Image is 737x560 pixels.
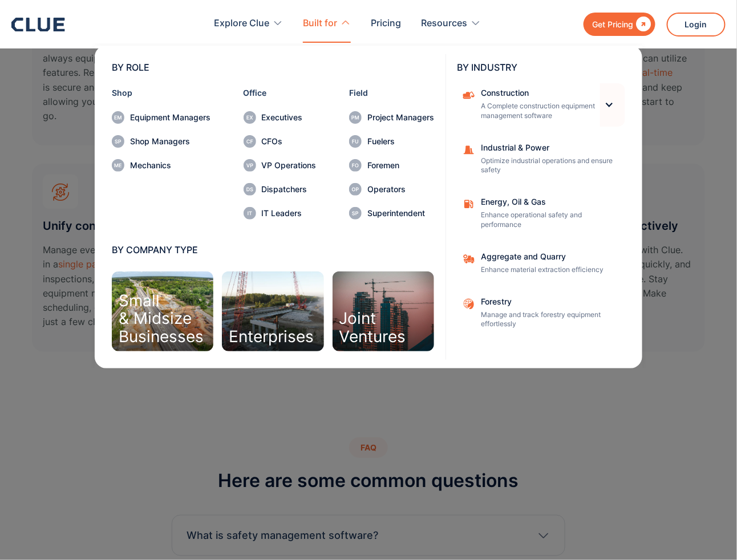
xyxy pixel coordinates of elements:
[349,111,434,124] a: Project Managers
[214,6,283,42] div: Explore Clue
[11,43,726,368] nav: Built for
[349,159,434,172] a: Foremen
[457,192,625,236] a: Energy, Oil & GasEnhance operational safety and performance
[592,17,633,31] div: Get Pricing
[457,63,625,72] div: BY INDUSTRY
[457,292,625,335] a: ForestryManage and track forestry equipment effortlessly
[481,89,595,97] div: Construction
[457,247,625,281] a: Aggregate and QuarryEnhance material extraction efficiency
[463,144,475,156] img: Construction cone icon
[262,185,317,193] div: Dispatchers
[130,161,210,169] div: Mechanics
[457,83,602,127] a: ConstructionA Complete construction equipment management software
[349,437,388,458] div: FAQ
[481,144,618,152] div: Industrial & Power
[222,271,323,351] a: Enterprises
[457,83,625,127] div: ConstructionConstructionA Complete construction equipment management software
[112,271,213,351] a: Small& MidsizeBusinesses
[481,265,618,275] p: Enhance material extraction efficiency
[349,89,434,97] div: Field
[262,209,317,217] div: IT Leaders
[667,13,726,36] a: Login
[244,89,317,97] div: Office
[349,183,434,196] a: Operators
[112,159,210,172] a: Mechanics
[481,310,618,330] p: Manage and track forestry equipment effortlessly
[463,298,475,310] img: Aggregate and Quarry
[112,245,434,254] div: BY COMPANY TYPE
[130,113,210,121] div: Equipment Managers
[481,298,618,306] div: Forestry
[367,209,434,217] div: Superintendent
[112,111,210,124] a: Equipment Managers
[481,102,595,121] p: A Complete construction equipment management software
[463,89,475,102] img: Construction
[481,210,618,230] p: Enhance operational safety and performance
[421,6,481,42] div: Resources
[244,159,317,172] a: VP Operations
[457,138,625,181] a: Industrial & PowerOptimize industrial operations and ensure safety
[367,137,434,145] div: Fuelers
[262,137,317,145] div: CFOs
[333,271,434,351] a: JointVentures
[584,13,655,36] a: Get Pricing
[463,253,475,265] img: Aggregate and Quarry
[367,113,434,121] div: Project Managers
[481,198,618,206] div: Energy, Oil & Gas
[119,292,204,346] div: Small & Midsize Businesses
[303,6,337,42] div: Built for
[633,17,651,31] div: 
[130,137,210,145] div: Shop Managers
[244,183,317,196] a: Dispatchers
[187,528,378,543] h3: What is safety management software?
[303,6,351,42] div: Built for
[349,207,434,220] a: Superintendent
[339,310,406,346] div: Joint Ventures
[481,253,618,261] div: Aggregate and Quarry
[481,156,618,176] p: Optimize industrial operations and ensure safety
[214,6,269,42] div: Explore Clue
[367,185,434,193] div: Operators
[463,198,475,210] img: fleet fuel icon
[218,469,519,492] h2: Here are some common questions
[421,6,467,42] div: Resources
[244,111,317,124] a: Executives
[112,135,210,148] a: Shop Managers
[262,161,317,169] div: VP Operations
[244,207,317,220] a: IT Leaders
[262,113,317,121] div: Executives
[371,6,401,42] a: Pricing
[244,135,317,148] a: CFOs
[112,89,210,97] div: Shop
[367,161,434,169] div: Foremen
[112,63,434,72] div: BY ROLE
[349,135,434,148] a: Fuelers
[229,328,314,346] div: Enterprises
